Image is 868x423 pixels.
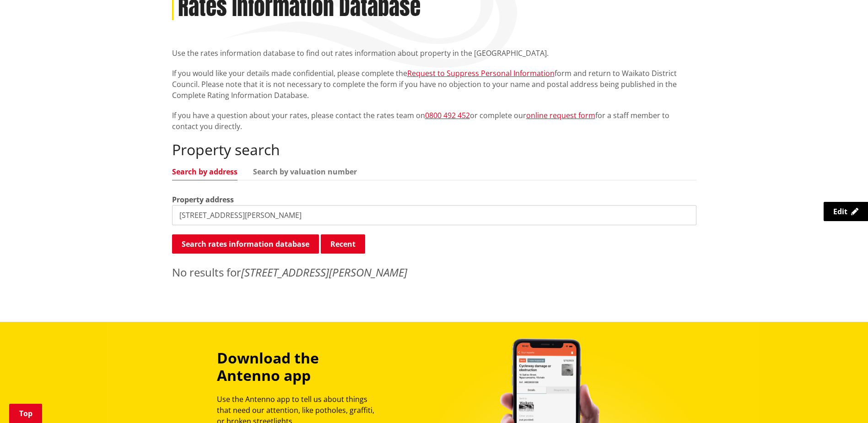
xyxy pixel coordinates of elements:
[824,202,868,221] a: Edit
[172,48,696,59] p: Use the rates information database to find out rates information about property in the [GEOGRAPHI...
[172,264,696,281] p: No results for
[826,385,859,418] iframe: Messenger Launcher
[425,110,470,120] a: 0800 492 452
[172,194,234,205] label: Property address
[172,205,696,225] input: e.g. Duke Street NGARUAWAHIA
[172,110,696,132] p: If you have a question about your rates, please contact the rates team on or complete our for a s...
[253,168,357,175] a: Search by valuation number
[526,110,595,120] a: online request form
[172,68,696,101] p: If you would like your details made confidential, please complete the form and return to Waikato ...
[241,265,407,280] em: [STREET_ADDRESS][PERSON_NAME]
[833,206,847,217] span: Edit
[172,168,237,175] a: Search by address
[217,349,383,385] h3: Download the Antenno app
[172,234,319,254] button: Search rates information database
[172,141,696,158] h2: Property search
[407,68,555,78] a: Request to Suppress Personal Information
[9,404,42,423] a: Top
[321,234,365,254] button: Recent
